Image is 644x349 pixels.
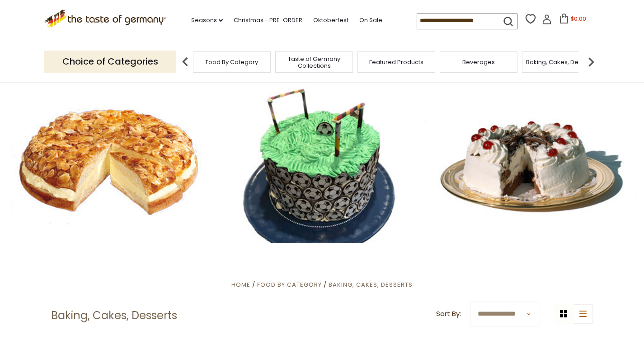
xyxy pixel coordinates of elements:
a: Seasons [191,15,223,25]
img: previous arrow [176,53,194,71]
a: On Sale [359,15,382,25]
a: Featured Products [369,59,423,65]
a: Food By Category [206,59,258,65]
a: Christmas - PRE-ORDER [234,15,302,25]
a: Food By Category [257,280,322,289]
button: $0.00 [554,14,592,27]
img: next arrow [582,53,600,71]
a: Beverages [462,59,495,65]
a: Oktoberfest [313,15,348,25]
a: Home [231,280,250,289]
h1: Baking, Cakes, Desserts [51,309,177,322]
span: $0.00 [571,15,586,23]
label: Sort By: [436,308,461,320]
a: Taste of Germany Collections [278,56,350,69]
a: Baking, Cakes, Desserts [329,280,413,289]
p: Choice of Categories [44,51,176,73]
a: Baking, Cakes, Desserts [526,59,596,65]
